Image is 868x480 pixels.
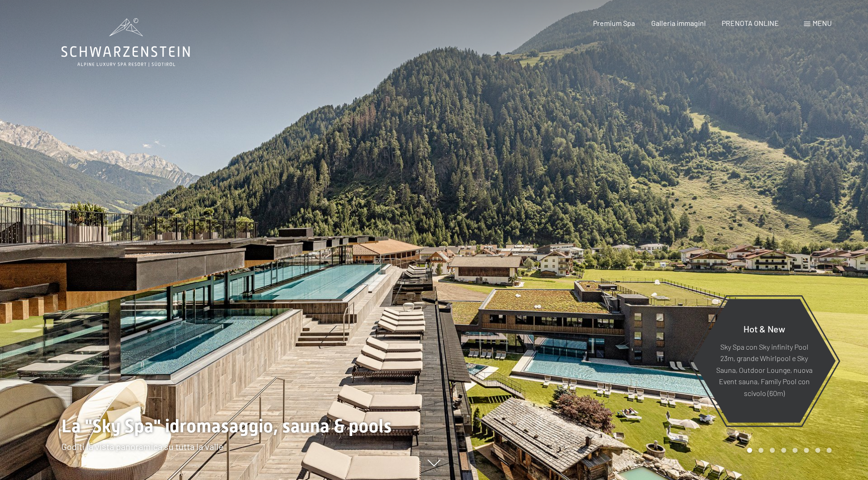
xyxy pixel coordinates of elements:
span: Hot & New [743,323,785,334]
div: Carousel Page 4 [781,448,786,453]
div: Carousel Page 8 [827,448,832,453]
div: Carousel Page 2 [758,448,763,453]
div: Carousel Page 1 (Current Slide) [747,448,752,453]
span: Menu [813,19,832,27]
a: Hot & New Sky Spa con Sky infinity Pool 23m, grande Whirlpool e Sky Sauna, Outdoor Lounge, nuova ... [692,298,836,423]
div: Carousel Page 7 [815,448,820,453]
div: Carousel Page 3 [770,448,775,453]
a: Galleria immagini [651,19,706,27]
p: Sky Spa con Sky infinity Pool 23m, grande Whirlpool e Sky Sauna, Outdoor Lounge, nuova Event saun... [715,341,813,399]
a: Premium Spa [593,19,635,27]
div: Carousel Page 5 [793,448,798,453]
a: PRENOTA ONLINE [722,19,779,27]
div: Carousel Pagination [744,448,832,453]
div: Carousel Page 6 [804,448,809,453]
